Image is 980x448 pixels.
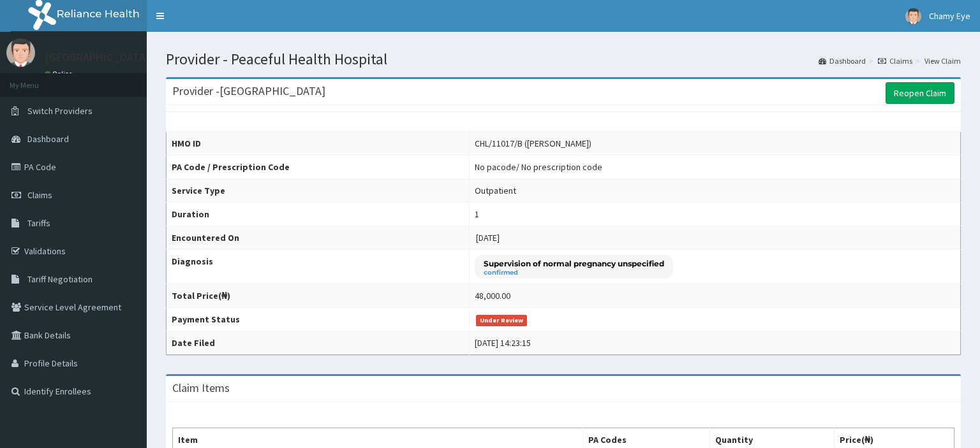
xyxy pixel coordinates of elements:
[167,132,470,155] th: HMO ID
[27,133,69,145] span: Dashboard
[484,258,664,269] p: Supervision of normal pregnancy unspecified
[484,270,664,276] small: confirmed
[929,10,970,22] span: Chamy Eye
[475,336,531,349] div: [DATE] 14:23:15
[167,284,470,308] th: Total Price(₦)
[27,189,52,201] span: Claims
[905,8,921,24] img: User Image
[924,55,961,66] a: View Claim
[167,203,470,226] th: Duration
[167,331,470,355] th: Date Filed
[45,69,75,78] a: Online
[172,382,230,394] h3: Claim Items
[166,51,961,68] h1: Provider - Peaceful Health Hospital
[45,52,150,63] p: [GEOGRAPHIC_DATA]
[167,226,470,250] th: Encountered On
[172,85,325,97] h3: Provider - [GEOGRAPHIC_DATA]
[167,155,470,179] th: PA Code / Prescription Code
[167,308,470,331] th: Payment Status
[27,273,93,285] span: Tariff Negotiation
[475,208,479,220] div: 1
[6,38,35,67] img: User Image
[167,250,470,284] th: Diagnosis
[475,184,516,197] div: Outpatient
[475,137,591,150] div: CHL/11017/B ([PERSON_NAME])
[27,217,50,229] span: Tariffs
[878,55,912,66] a: Claims
[475,161,602,173] div: No pacode / No prescription code
[476,232,500,243] span: [DATE]
[167,179,470,203] th: Service Type
[27,105,93,117] span: Switch Providers
[886,82,954,104] a: Reopen Claim
[476,315,528,326] span: Under Review
[475,289,510,302] div: 48,000.00
[819,55,866,66] a: Dashboard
